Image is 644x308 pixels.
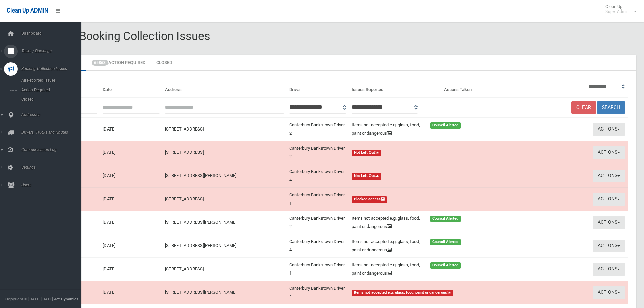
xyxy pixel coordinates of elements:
[593,263,625,276] button: Actions
[352,196,387,203] span: Blocked access
[348,214,426,231] div: Items not accepted e.g. glass, food, paint or dangerous
[287,141,349,164] td: Canterbury Bankstown Driver 2
[162,188,287,211] td: [STREET_ADDRESS]
[602,4,636,14] span: Clean Up
[100,281,162,304] td: [DATE]
[162,258,287,281] td: [STREET_ADDRESS]
[287,258,349,281] td: Canterbury Bankstown Driver 1
[19,31,86,36] span: Dashboard
[593,286,625,299] button: Actions
[100,258,162,281] td: [DATE]
[571,101,596,114] a: Clear
[352,150,381,156] span: Not Left Out
[100,164,162,188] td: [DATE]
[597,101,625,114] button: Search
[352,121,500,137] a: Items not accepted e.g. glass, food, paint or dangerous Council Alerted
[593,193,625,206] button: Actions
[348,238,426,254] div: Items not accepted e.g. glass, food, paint or dangerous
[352,238,500,254] a: Items not accepted e.g. glass, food, paint or dangerous Council Alerted
[19,183,86,187] span: Users
[5,297,53,301] span: Copyright © [DATE]-[DATE]
[352,214,500,231] a: Items not accepted e.g. glass, food, paint or dangerous Council Alerted
[349,79,441,97] th: Issues Reported
[287,234,349,258] td: Canterbury Bankstown Driver 4
[352,148,500,157] a: Not Left Out
[162,79,287,97] th: Address
[162,234,287,258] td: [STREET_ADDRESS][PERSON_NAME]
[7,7,48,14] span: Clean Up ADMIN
[162,117,287,141] td: [STREET_ADDRESS]
[348,261,426,277] div: Items not accepted e.g. glass, food, paint or dangerous
[287,281,349,304] td: Canterbury Bankstown Driver 4
[352,173,381,180] span: Not Left Out
[87,55,150,71] a: 65863Action Required
[30,29,210,43] span: Reported Booking Collection Issues
[54,297,78,301] strong: Jet Dynamics
[352,288,500,297] a: Items not accepted e.g. glass, food, paint or dangerous
[162,141,287,164] td: [STREET_ADDRESS]
[100,141,162,164] td: [DATE]
[593,170,625,182] button: Actions
[287,79,349,97] th: Driver
[430,262,461,269] span: Council Alerted
[100,234,162,258] td: [DATE]
[352,172,500,180] a: Not Left Out
[287,188,349,211] td: Canterbury Bankstown Driver 1
[593,146,625,159] button: Actions
[441,79,503,97] th: Actions Taken
[19,97,80,102] span: Closed
[19,112,86,117] span: Addresses
[100,79,162,97] th: Date
[100,117,162,141] td: [DATE]
[605,9,629,14] small: Super Admin
[287,164,349,188] td: Canterbury Bankstown Driver 4
[92,60,108,66] span: 65863
[19,147,86,152] span: Communication Log
[593,123,625,136] button: Actions
[430,122,461,129] span: Council Alerted
[19,66,86,71] span: Booking Collection Issues
[100,188,162,211] td: [DATE]
[352,261,500,277] a: Items not accepted e.g. glass, food, paint or dangerous Council Alerted
[19,165,86,170] span: Settings
[100,211,162,234] td: [DATE]
[593,240,625,252] button: Actions
[151,55,177,71] a: Closed
[430,239,461,245] span: Council Alerted
[19,88,80,92] span: Action Required
[19,49,86,53] span: Tasks / Bookings
[348,121,426,137] div: Items not accepted e.g. glass, food, paint or dangerous
[19,78,80,83] span: All Reported Issues
[162,211,287,234] td: [STREET_ADDRESS][PERSON_NAME]
[352,195,500,203] a: Blocked access
[287,211,349,234] td: Canterbury Bankstown Driver 2
[352,290,453,296] span: Items not accepted e.g. glass, food, paint or dangerous
[162,281,287,304] td: [STREET_ADDRESS][PERSON_NAME]
[287,117,349,141] td: Canterbury Bankstown Driver 2
[19,130,86,135] span: Drivers, Trucks and Routes
[162,164,287,188] td: [STREET_ADDRESS][PERSON_NAME]
[593,216,625,229] button: Actions
[430,216,461,222] span: Council Alerted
